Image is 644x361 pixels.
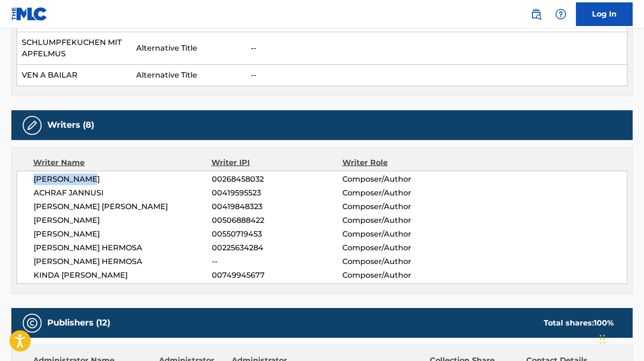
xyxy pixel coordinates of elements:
td: Alternative Title [131,32,246,65]
span: KINDA [PERSON_NAME] [34,270,212,281]
div: Writer IPI [211,157,342,168]
div: Drag [600,325,605,353]
td: VEN A BAILAR [17,65,131,86]
img: help [555,9,566,20]
span: [PERSON_NAME] [34,174,212,185]
span: ACHRAF JANNUSI [34,187,212,199]
span: 00419595523 [212,187,342,199]
div: Writer Role [342,157,461,168]
span: Composer/Author [342,215,461,226]
span: Composer/Author [342,229,461,240]
span: 00225634284 [212,242,342,254]
span: -- [212,256,342,267]
h5: Publishers (12) [47,317,110,328]
span: Composer/Author [342,201,461,212]
a: Public Search [527,5,546,24]
td: -- [246,32,627,65]
span: [PERSON_NAME] [34,215,212,226]
span: Composer/Author [342,187,461,199]
td: SCHLUMPFEKUCHEN MIT APFELMUS [17,32,131,65]
td: Alternative Title [131,65,246,86]
div: Help [551,5,570,24]
a: Log In [576,2,633,26]
span: 100 % [594,318,614,327]
img: Publishers [26,317,38,329]
img: search [531,9,542,20]
img: MLC Logo [11,7,48,21]
span: 00550719453 [212,229,342,240]
span: 00749945677 [212,270,342,281]
span: Composer/Author [342,242,461,254]
h5: Writers (8) [47,120,94,131]
span: Composer/Author [342,256,461,267]
span: [PERSON_NAME] [34,229,212,240]
span: [PERSON_NAME] HERMOSA [34,242,212,254]
span: [PERSON_NAME] [PERSON_NAME] [34,201,212,212]
span: [PERSON_NAME] HERMOSA [34,256,212,267]
div: Total shares: [544,317,614,329]
span: 00268458032 [212,174,342,185]
span: 00506888422 [212,215,342,226]
span: Composer/Author [342,270,461,281]
div: Writer Name [33,157,211,168]
iframe: Chat Widget [597,316,644,361]
img: Writers [26,120,38,131]
td: -- [246,65,627,86]
span: 00419848323 [212,201,342,212]
span: Composer/Author [342,174,461,185]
